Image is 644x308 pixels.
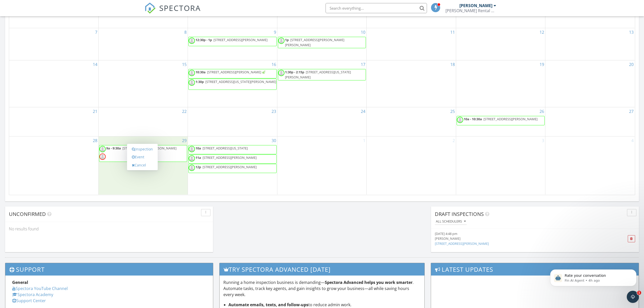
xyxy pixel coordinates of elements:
[98,60,188,107] td: Go to September 15, 2025
[181,60,188,69] a: Go to September 15, 2025
[456,28,545,60] td: Go to September 12, 2025
[278,37,366,48] a: 1p [STREET_ADDRESS][PERSON_NAME][PERSON_NAME]
[367,107,456,136] td: Go to September 25, 2025
[285,38,344,47] span: [STREET_ADDRESS][PERSON_NAME][PERSON_NAME]
[145,7,201,18] a: SPECTORA
[181,107,188,115] a: Go to September 22, 2025
[189,165,195,171] img: default-user-f0147aede5fd5fa78ca7ade42f37bd4542148d508eef1c3d3ea960f66861d68b.jpg
[543,259,644,294] iframe: Intercom notifications message
[195,70,206,74] span: 10:30a
[278,70,284,76] img: default-user-f0147aede5fd5fa78ca7ade42f37bd4542148d508eef1c3d3ea960f66861d68b.jpg
[195,165,257,169] a: 12p [STREET_ADDRESS][PERSON_NAME]
[12,286,68,291] a: Spectora YouTube Channel
[9,211,46,217] span: Unconfirmed
[188,136,277,195] td: Go to September 30, 2025
[129,145,155,153] a: Inspection
[12,298,46,303] a: Support Center
[278,38,284,44] img: default-user-f0147aede5fd5fa78ca7ade42f37bd4542148d508eef1c3d3ea960f66861d68b.jpg
[277,60,366,107] td: Go to September 17, 2025
[271,60,277,69] a: Go to September 16, 2025
[435,218,467,225] button: All schedulers
[106,146,177,150] a: 9a - 9:30a [STREET_ADDRESS][PERSON_NAME]
[195,38,212,42] span: 12:30p - 1p
[484,117,538,121] span: [STREET_ADDRESS][PERSON_NAME]
[449,28,456,36] a: Go to September 11, 2025
[106,146,121,150] span: 9a - 9:30a
[94,28,98,36] a: Go to September 7, 2025
[637,291,641,295] span: 1
[188,79,276,90] a: 1:30p [STREET_ADDRESS][US_STATE][PERSON_NAME]
[9,107,98,136] td: Go to September 21, 2025
[99,145,187,162] a: 9a - 9:30a [STREET_ADDRESS][PERSON_NAME]
[277,107,366,136] td: Go to September 24, 2025
[9,28,98,60] td: Go to September 7, 2025
[188,60,277,107] td: Go to September 16, 2025
[360,107,366,115] a: Go to September 24, 2025
[464,117,538,121] a: 10a - 10:30a [STREET_ADDRESS][PERSON_NAME]
[5,263,213,276] h3: Support
[181,136,188,145] a: Go to September 29, 2025
[12,292,53,297] a: Spectora Academy
[271,136,277,145] a: Go to September 30, 2025
[436,220,466,223] div: All schedulers
[445,8,496,13] div: Fridley Rental Property Inspection Division
[435,236,602,241] div: [PERSON_NAME]
[189,79,195,86] img: default-user-f0147aede5fd5fa78ca7ade42f37bd4542148d508eef1c3d3ea960f66861d68b.jpg
[92,107,98,115] a: Go to September 21, 2025
[285,38,344,47] a: 1p [STREET_ADDRESS][PERSON_NAME][PERSON_NAME]
[545,60,635,107] td: Go to September 20, 2025
[539,28,545,36] a: Go to September 12, 2025
[435,211,484,217] span: Draft Inspections
[195,155,257,160] a: 11a [STREET_ADDRESS][PERSON_NAME]
[203,155,257,160] span: [STREET_ADDRESS][PERSON_NAME]
[285,70,351,79] span: [STREET_ADDRESS][US_STATE][PERSON_NAME]
[195,70,266,74] a: 10:30a [STREET_ADDRESS][PERSON_NAME]
[220,263,424,276] h3: Try spectora advanced [DATE]
[207,70,261,74] span: [STREET_ADDRESS][PERSON_NAME]
[435,231,602,246] a: [DATE] 4:48 pm [PERSON_NAME] [STREET_ADDRESS][PERSON_NAME]
[362,136,366,145] a: Go to October 1, 2025
[360,60,366,69] a: Go to September 17, 2025
[285,70,351,79] a: 1:30p - 2:15p [STREET_ADDRESS][US_STATE][PERSON_NAME]
[5,222,213,236] div: No results found
[12,280,28,285] strong: General
[98,28,188,60] td: Go to September 8, 2025
[98,136,188,195] td: Go to September 29, 2025
[539,60,545,69] a: Go to September 19, 2025
[630,136,635,145] a: Go to October 4, 2025
[189,70,195,76] img: default-user-f0147aede5fd5fa78ca7ade42f37bd4542148d508eef1c3d3ea960f66861d68b.jpg
[203,165,257,169] span: [STREET_ADDRESS][PERSON_NAME]
[545,107,635,136] td: Go to September 27, 2025
[129,153,155,161] a: Event
[285,38,289,42] span: 1p
[195,146,248,150] a: 10a [STREET_ADDRESS][US_STATE]
[188,107,277,136] td: Go to September 23, 2025
[627,291,639,303] iframe: Intercom live chat
[326,3,427,13] input: Search everything...
[431,263,639,276] h3: Latest Updates
[122,146,176,150] span: [STREET_ADDRESS][PERSON_NAME]
[277,136,366,195] td: Go to October 1, 2025
[92,60,98,69] a: Go to September 14, 2025
[205,79,276,84] span: [STREET_ADDRESS][US_STATE][PERSON_NAME]
[9,60,98,107] td: Go to September 14, 2025
[628,28,635,36] a: Go to September 13, 2025
[228,302,420,308] li: to reduce admin work.
[203,146,248,150] span: [STREET_ADDRESS][US_STATE]
[98,107,188,136] td: Go to September 22, 2025
[188,69,276,78] a: 10:30a [STREET_ADDRESS][PERSON_NAME]
[449,107,456,115] a: Go to September 25, 2025
[449,60,456,69] a: Go to September 18, 2025
[285,70,304,74] span: 1:30p - 2:15p
[213,38,267,42] span: [STREET_ADDRESS][PERSON_NAME]
[435,231,602,236] div: [DATE] 4:48 pm
[545,28,635,60] td: Go to September 13, 2025
[188,37,276,46] a: 12:30p - 1p [STREET_ADDRESS][PERSON_NAME]
[195,79,276,84] a: 1:30p [STREET_ADDRESS][US_STATE][PERSON_NAME]
[188,155,276,164] a: 11a [STREET_ADDRESS][PERSON_NAME]
[129,161,155,169] a: Cancel
[539,107,545,115] a: Go to September 26, 2025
